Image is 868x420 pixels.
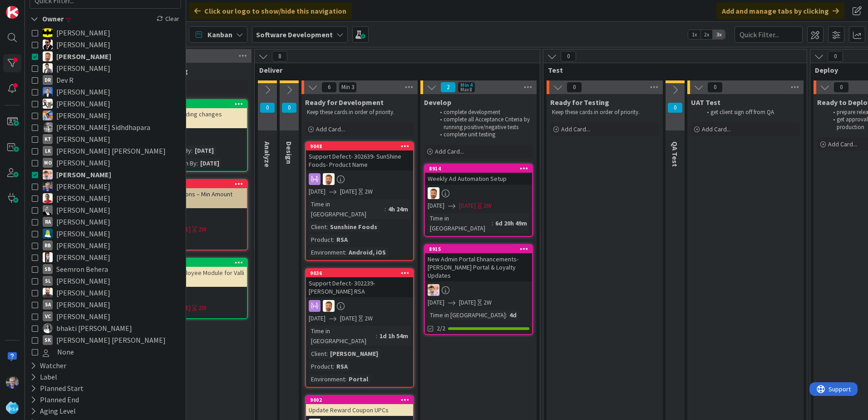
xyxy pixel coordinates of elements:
[56,334,166,346] span: [PERSON_NAME] [PERSON_NAME]
[256,30,333,39] b: Software Development
[43,252,53,262] img: SK
[32,74,179,86] button: DR Dev R
[43,311,53,321] div: VC
[437,324,445,333] span: 2/2
[19,1,41,12] span: Support
[56,74,74,86] span: Dev R
[198,303,207,313] div: 2W
[425,165,532,185] div: 8914Weekly Ad Automation Setup
[428,187,439,199] img: AS
[548,65,795,75] span: Test
[459,201,476,210] span: [DATE]
[43,323,53,333] img: bs
[459,298,476,307] span: [DATE]
[306,173,413,185] div: AS
[32,310,179,322] button: VC [PERSON_NAME]
[328,349,380,359] div: [PERSON_NAME]
[32,39,179,50] button: AC [PERSON_NAME]
[460,87,472,92] div: Max 8
[716,3,844,19] div: Add and manage tabs by clicking
[306,142,413,170] div: 9048Support Defect- 302639- SunShine Foods- Product Name
[43,170,53,180] img: RS
[32,27,179,39] button: AC [PERSON_NAME]
[32,133,179,145] button: KT [PERSON_NAME]
[6,376,19,389] img: RT
[310,143,413,150] div: 9048
[140,188,247,208] div: Cross Sell Coupons – Min Amount Missing
[191,145,192,155] span: :
[424,98,451,107] span: Develop
[309,222,326,232] div: Client
[140,180,247,188] div: 8532
[435,109,532,116] li: complete development
[192,145,216,155] div: [DATE]
[377,331,410,341] div: 1d 1h 54m
[43,146,53,156] div: Lk
[144,260,247,266] div: 8798
[306,269,413,297] div: 9036Support Defect- 302239- [PERSON_NAME] RSA
[56,275,110,287] span: [PERSON_NAME]
[43,51,53,61] img: AS
[309,349,326,359] div: Client
[43,75,53,85] div: DR
[435,131,532,138] li: complete unit testing
[32,169,179,180] button: RS [PERSON_NAME]
[56,299,110,310] span: [PERSON_NAME]
[425,173,532,185] div: Weekly Ad Automation Setup
[32,98,179,110] button: ES [PERSON_NAME]
[56,169,111,180] span: [PERSON_NAME]
[43,217,53,227] div: RA
[425,245,532,253] div: 8915
[309,326,376,346] div: Time in [GEOGRAPHIC_DATA]
[140,259,247,287] div: 8798Enable RSA Employee Module for Valli Produce
[671,141,680,167] span: QA Test
[56,27,110,39] span: [PERSON_NAME]
[435,116,532,131] li: complete all Acceptance Criteria by running positive/negative tests
[424,164,533,237] a: 8914Weekly Ad Automation SetupAS[DATE][DATE]2WTime in [GEOGRAPHIC_DATA]:6d 20h 49m
[32,251,179,263] button: SK [PERSON_NAME]
[43,229,53,239] img: RD
[56,263,108,275] span: Seemron Behera
[43,158,53,168] div: MO
[306,396,413,416] div: 9002Update Reward Coupon UPCs
[425,284,532,296] div: RS
[6,6,19,19] img: Visit kanbanzone.com
[56,287,110,299] span: [PERSON_NAME]
[307,109,412,116] p: Keep these cards in order of priority.
[43,300,53,310] div: SA
[483,298,492,307] div: 2W
[328,222,380,232] div: Sunshine Foods
[56,240,110,251] span: [PERSON_NAME]
[43,63,53,73] img: BR
[43,99,53,109] img: ES
[6,401,19,414] img: avatar
[483,201,492,210] div: 2W
[425,245,532,281] div: 8915New Admin Portal Ehnancements- [PERSON_NAME] Portal & Loyalty Updates
[56,322,132,334] span: bhakti [PERSON_NAME]
[376,331,377,341] span: :
[700,30,713,39] span: 2x
[305,268,414,388] a: 9036Support Defect- 302239- [PERSON_NAME] RSAAS[DATE][DATE]2WTime in [GEOGRAPHIC_DATA]:1d 1h 54mC...
[140,100,247,108] div: 8935
[32,275,179,287] button: SL [PERSON_NAME]
[32,204,179,216] button: RA [PERSON_NAME]
[713,30,725,39] span: 3x
[306,396,413,404] div: 9002
[56,98,110,110] span: [PERSON_NAME]
[139,99,248,172] a: 8935RMN clients pending changes backendAppstore Live By:[DATE]App Submission By:[DATE]
[424,244,533,335] a: 8915New Admin Portal Ehnancements- [PERSON_NAME] Portal & Loyalty UpdatesRS[DATE][DATE]2WTime in ...
[305,98,384,107] span: Ready for Development
[263,141,272,167] span: Analyze
[43,193,53,203] img: RM
[306,300,413,312] div: AS
[140,259,247,267] div: 8798
[56,310,110,322] span: [PERSON_NAME]
[688,30,700,39] span: 1x
[552,109,657,116] p: Keep these cards in order of priority.
[425,187,532,199] div: AS
[309,235,333,245] div: Product
[32,299,179,310] button: SA [PERSON_NAME]
[144,181,247,187] div: 8532
[428,310,506,320] div: Time in [GEOGRAPHIC_DATA]
[30,371,58,383] div: Label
